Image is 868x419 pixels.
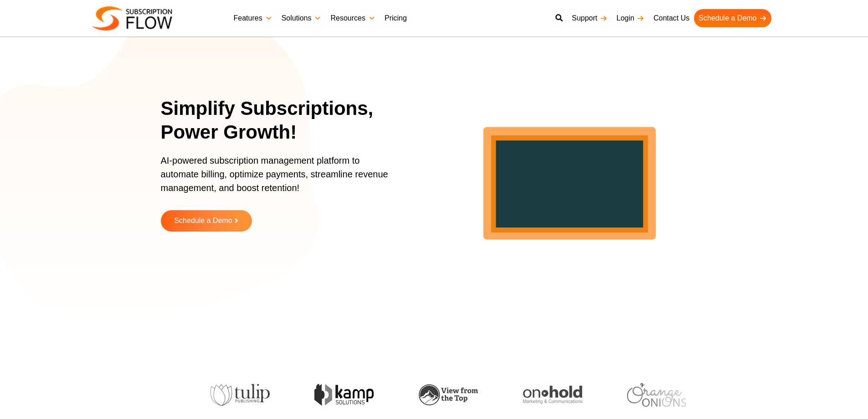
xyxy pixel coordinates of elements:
img: tulip-publishing [208,384,267,406]
a: Support [567,9,612,27]
a: Schedule a Demo [161,210,252,232]
img: Subscriptionflow [92,6,172,31]
a: Contact Us [649,9,694,27]
a: Login [612,9,649,27]
img: onhold-marketing [521,386,580,404]
span: Schedule a Demo [174,217,232,225]
img: view-from-the-top [416,384,476,406]
img: orange-onions [625,383,684,406]
a: Solutions [277,9,326,27]
a: Features [229,9,277,27]
img: kamp-solution [312,384,371,405]
a: Resources [326,9,380,27]
p: AI-powered subscription management platform to automate billing, optimize payments, streamline re... [161,154,398,204]
h1: Simplify Subscriptions, Power Growth! [161,97,409,145]
a: Pricing [380,9,411,27]
a: Schedule a Demo [694,9,771,27]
